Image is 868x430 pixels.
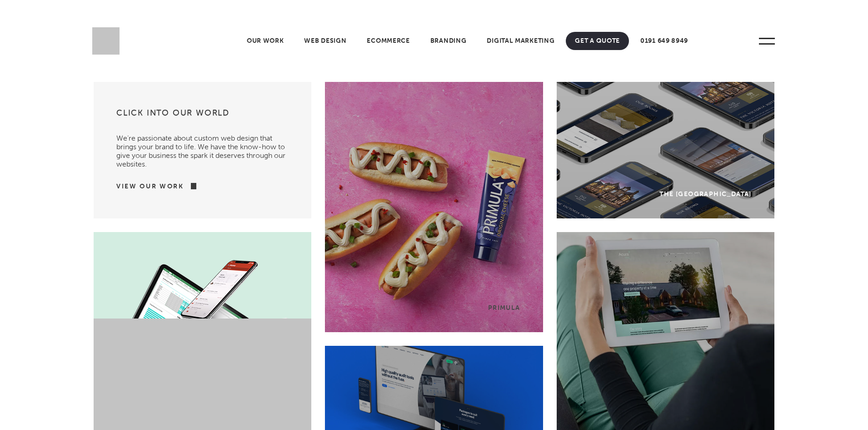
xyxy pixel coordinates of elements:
a: Our Work [238,32,293,50]
img: Sleeky Web Design Newcastle [92,27,120,55]
img: arrow [184,183,196,189]
h3: Click into our world [116,107,289,125]
a: View Our Work [116,182,184,191]
a: Get A Quote [566,32,629,50]
a: Ecommerce [358,32,419,50]
div: The [GEOGRAPHIC_DATA] [659,190,751,198]
p: We’re passionate about custom web design that brings your brand to life. We have the know-how to ... [116,125,289,168]
a: The [GEOGRAPHIC_DATA] [557,82,774,218]
div: Primula [488,304,520,312]
a: Digital Marketing [478,32,564,50]
a: Primula [325,82,543,332]
a: Web Design [295,32,355,50]
a: 0191 649 8949 [631,32,697,50]
a: Branding [421,32,476,50]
